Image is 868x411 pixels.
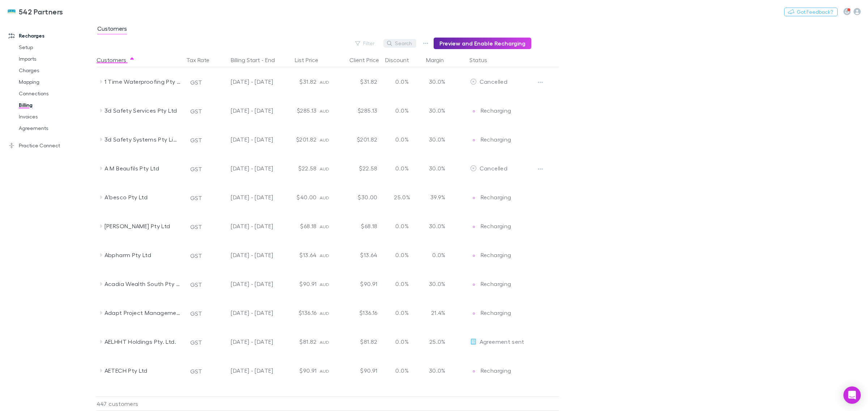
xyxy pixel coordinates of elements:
div: 1 Time Waterproofing Pty Ltd [105,67,181,96]
span: Recharging [481,396,511,403]
button: Client Price [349,53,388,67]
button: Tax Rate [186,53,218,67]
div: $81.82 [337,327,380,356]
a: Practice Connect [1,140,102,151]
p: 0.0% [427,251,446,259]
div: 0.0% [380,356,424,385]
div: $90.91 [276,269,320,298]
span: Recharging [481,367,511,374]
p: 30.0% [427,135,446,144]
div: Open Intercom Messenger [843,386,861,404]
img: Recharging [470,368,477,375]
div: $136.16 [337,298,380,327]
h3: 542 Partners [19,7,63,16]
p: 30.0% [427,222,446,230]
div: 447 customers [97,397,183,411]
span: Recharging [481,194,511,200]
img: 542 Partners's Logo [7,7,16,16]
button: Got Feedback? [784,8,838,16]
div: $90.91 [337,356,380,385]
img: Recharging [470,310,477,317]
div: 3d Safety Systems Pty Limited [105,125,181,154]
div: $13.64 [337,241,380,269]
button: GST [187,337,205,348]
div: $68.18 [337,212,380,241]
div: [DATE] - [DATE] [214,67,273,96]
div: [PERSON_NAME] Pty LtdGST[DATE] - [DATE]$68.18AUD$68.180.0%30.0%EditRechargingRecharging [97,212,562,241]
p: 21.4% [427,308,446,317]
div: [DATE] - [DATE] [214,298,273,327]
span: Cancelled [480,78,507,85]
a: Recharges [1,30,102,42]
button: GST [187,308,205,319]
div: 0.0% [380,67,424,96]
div: [DATE] - [DATE] [214,327,273,356]
div: A'besco Pty LtdGST[DATE] - [DATE]$40.00AUD$30.0025.0%39.9%EditRechargingRecharging [97,183,562,212]
p: 30.0% [427,164,446,173]
img: Recharging [470,137,477,144]
div: $22.58 [337,154,380,183]
button: GST [187,77,205,88]
button: GST [187,163,205,175]
img: Recharging [470,108,477,115]
div: Adapt Project Management Pty LtdGST[DATE] - [DATE]$136.16AUD$136.160.0%21.4%EditRechargingRecharging [97,298,562,327]
span: AUD [320,339,329,345]
div: 0.0% [380,241,424,269]
span: Agreement sent [480,338,524,345]
div: A M Beaufils Pty LtdGST[DATE] - [DATE]$22.58AUD$22.580.0%30.0%EditCancelled [97,154,562,183]
div: [PERSON_NAME] Pty Ltd [105,212,181,241]
div: $201.82 [337,125,380,154]
button: Preview and Enable Recharging [434,38,531,49]
a: Invoices [12,111,102,122]
div: $31.82 [337,67,380,96]
button: Customers [97,53,135,67]
span: AUD [320,79,329,85]
img: Recharging [470,281,477,288]
span: AUD [320,253,329,258]
p: 30.0% [427,395,446,404]
span: AUD [320,368,329,374]
span: AUD [320,166,329,172]
a: Charges [12,65,102,76]
div: Abpharm Pty Ltd [105,241,181,269]
p: 30.0% [427,106,446,115]
div: AETECH Pty Ltd [105,356,181,385]
p: 30.0% [427,366,446,375]
a: Setup [12,42,102,53]
div: AELHHT Holdings Pty. Ltd. [105,327,181,356]
span: Cancelled [480,165,507,172]
span: AUD [320,108,329,114]
div: $30.00 [337,183,380,212]
button: GST [187,394,205,406]
button: List Price [295,53,327,67]
span: Recharging [481,309,511,316]
div: $90.91 [337,269,380,298]
div: [DATE] - [DATE] [214,241,273,269]
button: Filter [352,39,379,48]
div: $31.82 [276,67,320,96]
div: 0.0% [380,269,424,298]
a: Connections [12,88,102,99]
div: AELHHT Holdings Pty. Ltd.GST[DATE] - [DATE]$81.82AUD$81.820.0%25.0%EditAgreement sent [97,327,562,356]
button: GST [187,365,205,377]
div: 3d Safety Systems Pty LimitedGST[DATE] - [DATE]$201.82AUD$201.820.0%30.0%EditRechargingRecharging [97,125,562,154]
div: [DATE] - [DATE] [214,269,273,298]
div: Adapt Project Management Pty Ltd [105,298,181,327]
p: 25.0% [427,337,446,346]
div: 0.0% [380,212,424,241]
div: $136.16 [276,298,320,327]
div: $201.82 [276,125,320,154]
span: AUD [320,282,329,287]
button: Margin [426,53,452,67]
span: Recharging [481,222,511,229]
span: Recharging [481,136,511,143]
div: A'besco Pty Ltd [105,183,181,212]
div: Acadia Wealth South Pty Ltd [105,269,181,298]
span: Recharging [481,107,511,114]
a: Agreements [12,122,102,134]
div: 0.0% [380,154,424,183]
p: 30.0% [427,77,446,86]
button: Discount [385,53,418,67]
